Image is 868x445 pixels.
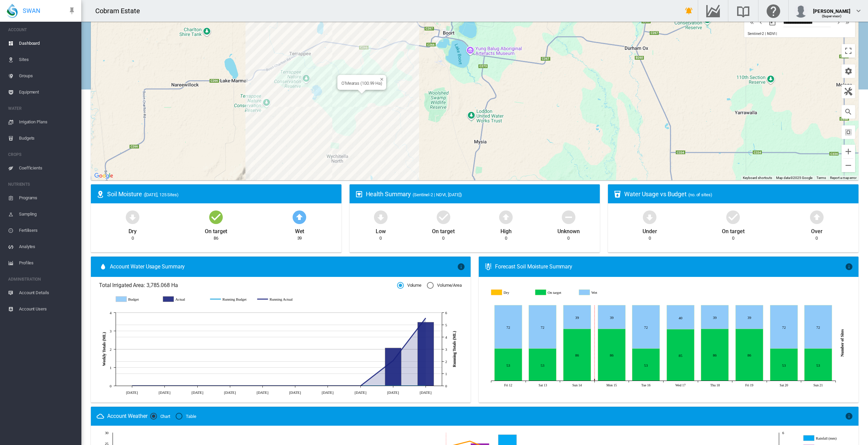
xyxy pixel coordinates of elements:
[494,305,522,349] g: Wet Sep 12, 2025 72
[19,84,76,100] span: Equipment
[150,413,171,420] md-radio-button: Chart
[843,18,852,26] button: icon-chevron-double-right
[19,206,76,222] span: Sampling
[705,7,721,15] md-icon: Go to the Data Hub
[224,390,236,394] tspan: [DATE]
[701,305,728,329] g: Wet Sep 18, 2025 39
[144,192,179,197] span: ([DATE], 125 Sites)
[478,442,481,445] circle: ETo (mm) Sep 15, 2025 5
[745,383,753,387] tspan: Fri 19
[110,384,112,388] tspan: 0
[452,331,457,367] tspan: Running Totals (ML)
[842,64,855,78] button: icon-cog
[116,296,156,302] g: Budget
[776,176,812,180] span: Map data ©2025 Google
[822,14,842,18] span: (Supervisor)
[445,360,447,364] tspan: 2
[667,305,694,329] g: Wet Sep 17, 2025 40
[8,103,76,114] span: WATER
[606,383,617,387] tspan: Mon 15
[834,18,843,26] button: icon-chevron-right
[19,68,76,84] span: Groups
[418,322,434,386] g: Actual 14 Sept 3.49
[413,192,462,197] span: (Sentinel-2 | NDVI, [DATE])
[613,190,622,198] md-icon: icon-cup-water
[803,435,848,441] g: Rainfall (mm)
[529,305,556,349] g: Wet Sep 13, 2025 72
[641,383,650,387] tspan: Tue 16
[842,105,855,119] button: icon-magnify
[373,209,389,225] md-icon: icon-arrow-down-bold-circle
[735,305,763,329] g: Wet Sep 19, 2025 39
[445,372,447,376] tspan: 1
[379,235,382,241] div: 0
[484,263,492,271] md-icon: icon-thermometer-lines
[392,359,394,362] circle: Running Actual 7 Sept 2.07
[19,285,76,301] span: Account Details
[257,390,269,394] tspan: [DATE]
[192,390,203,394] tspan: [DATE]
[442,235,445,241] div: 0
[359,384,362,387] circle: Running Actual 31 Aug 0
[842,145,855,158] button: Zoom in
[770,305,797,349] g: Wet Sep 20, 2025 72
[19,255,76,271] span: Profiles
[355,190,363,198] md-icon: icon-heart-box-outline
[435,209,452,225] md-icon: icon-checkbox-marked-circle
[579,289,618,296] g: Wet
[355,390,367,394] tspan: [DATE]
[19,130,76,146] span: Budgets
[498,209,514,225] md-icon: icon-arrow-up-bold-circle
[813,5,850,12] div: [PERSON_NAME]
[19,52,76,68] span: Sites
[132,235,134,241] div: 0
[126,390,138,394] tspan: [DATE]
[813,383,823,387] tspan: Sun 21
[816,176,826,180] a: Terms
[110,329,112,333] tspan: 3
[844,67,852,75] md-icon: icon-cog
[297,235,302,241] div: 39
[19,222,76,239] span: Fertilisers
[19,301,76,317] span: Account Users
[830,176,856,180] a: Report a map error
[685,7,693,15] md-icon: icon-bell-ring
[842,159,855,172] button: Zoom out
[780,383,788,387] tspan: Sat 20
[468,440,471,442] circle: Temp Max (°C) Sep 15, 2025 26
[445,347,447,351] tspan: 3
[214,235,218,241] div: 86
[804,349,832,381] g: On target Sep 21, 2025 53
[131,384,133,387] circle: Running Actual 13 July 0
[19,114,76,130] span: Irrigation Plans
[844,108,852,116] md-icon: icon-magnify
[732,235,734,241] div: 0
[842,44,855,58] button: Toggle fullscreen view
[93,171,115,180] img: Google
[701,329,728,381] g: On target Sep 18, 2025 86
[748,32,775,36] span: Sentinel-2 | NDVI
[756,18,765,26] button: icon-chevron-left
[229,384,231,387] circle: Running Actual 3 Aug 0
[748,18,756,26] button: icon-chevron-double-left
[794,4,808,18] img: profile.jpg
[770,349,797,381] g: On target Sep 20, 2025 53
[322,390,334,394] tspan: [DATE]
[725,209,741,225] md-icon: icon-checkbox-marked-circle
[445,335,447,339] tspan: 4
[99,282,397,289] span: Total Irrigated Area: 3,785.068 Ha
[804,305,832,349] g: Wet Sep 21, 2025 72
[766,16,779,29] button: md-calendar
[163,296,203,302] g: Actual
[844,18,851,26] md-icon: icon-chevron-double-right
[632,305,659,349] g: Wet Sep 16, 2025 72
[289,390,301,394] tspan: [DATE]
[710,383,719,387] tspan: Thu 18
[8,179,76,190] span: NUTRIENTS
[500,225,512,235] div: High
[445,323,447,327] tspan: 5
[572,383,582,387] tspan: Sun 14
[809,209,825,225] md-icon: icon-arrow-up-bold-circle
[757,18,765,26] md-icon: icon-chevron-left
[208,209,224,225] md-icon: icon-checkbox-marked-circle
